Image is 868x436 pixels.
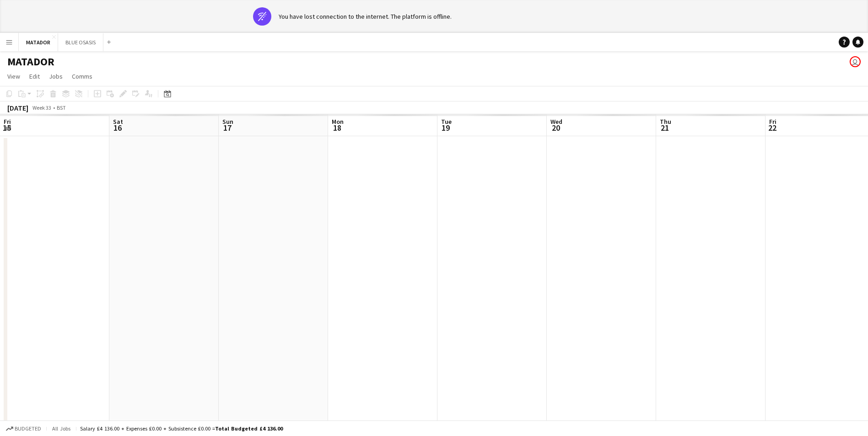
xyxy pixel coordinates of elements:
[15,425,41,432] span: Budgeted
[30,104,53,111] span: Week 33
[4,117,11,126] span: Fri
[80,425,283,432] div: Salary £4 136.00 + Expenses £0.00 + Subsistence £0.00 =
[221,122,233,133] span: 17
[29,72,40,80] span: Edit
[850,56,861,67] app-user-avatar: bradley wheatley
[113,117,123,126] span: Sat
[330,122,344,133] span: 18
[441,117,452,126] span: Tue
[332,117,344,126] span: Mon
[660,117,671,126] span: Thu
[45,70,66,82] a: Jobs
[50,425,72,432] span: All jobs
[550,117,562,126] span: Wed
[7,72,20,80] span: View
[549,122,562,133] span: 20
[26,70,43,82] a: Edit
[279,12,452,21] div: You have lost connection to the internet. The platform is offline.
[440,122,452,133] span: 19
[4,70,24,82] a: View
[19,33,58,51] button: MATADOR
[7,55,54,69] h1: MATADOR
[72,72,92,80] span: Comms
[769,117,776,126] span: Fri
[222,117,233,126] span: Sun
[49,72,63,80] span: Jobs
[5,424,43,434] button: Budgeted
[658,122,671,133] span: 21
[215,425,283,432] span: Total Budgeted £4 136.00
[57,104,66,111] div: BST
[58,33,103,51] button: BLUE OSASIS
[112,122,123,133] span: 16
[7,103,28,112] div: [DATE]
[768,122,776,133] span: 22
[2,122,11,133] span: 15
[68,70,96,82] a: Comms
